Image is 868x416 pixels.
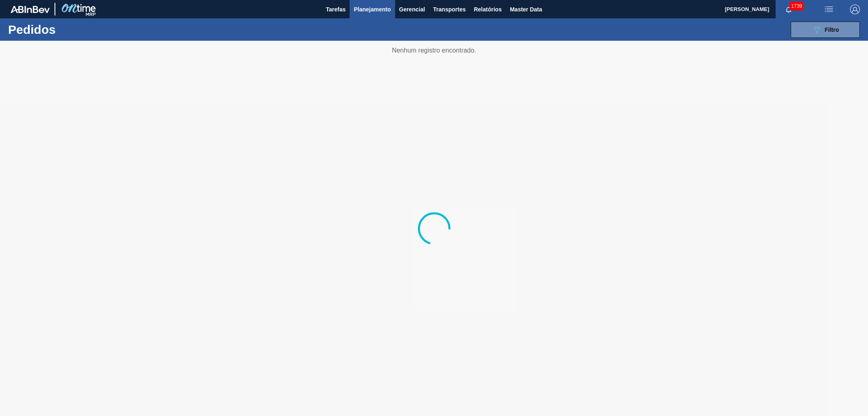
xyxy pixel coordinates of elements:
[791,22,860,38] button: Filtro
[11,6,50,13] img: TNhmsLtSVTkK8tSr43FrP2fwEKptu5GPRR3wAAAABJRU5ErkJggg==
[399,4,425,14] span: Gerencial
[8,25,132,34] h1: Pedidos
[326,4,346,14] span: Tarefas
[776,4,802,15] button: Notificações
[510,4,542,14] span: Master Data
[789,2,804,11] span: 1739
[354,4,391,14] span: Planejamento
[433,4,466,14] span: Transportes
[474,4,501,14] span: Relatórios
[825,26,839,33] span: Filtro
[824,4,834,14] img: userActions
[850,4,860,14] img: Logout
